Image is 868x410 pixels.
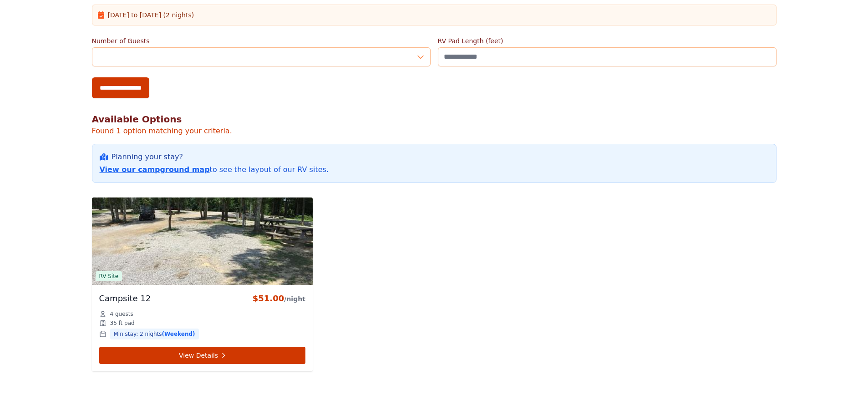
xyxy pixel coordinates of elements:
[92,126,777,137] p: Found 1 option matching your criteria.
[438,36,777,46] label: RV Pad Length (feet)
[100,164,769,175] p: to see the layout of our RV sites.
[110,329,199,339] span: Min stay: 2 nights
[100,165,210,174] a: View our campground map
[92,197,313,285] img: Campsite 12
[110,310,133,318] span: 4 guests
[96,271,122,281] span: RV Site
[112,152,183,162] span: Planning your stay?
[108,10,194,20] span: [DATE] to [DATE] (2 nights)
[99,347,305,364] a: View Details
[92,36,431,46] label: Number of Guests
[99,292,151,305] h3: Campsite 12
[92,113,777,126] h2: Available Options
[162,331,195,337] span: (Weekend)
[253,292,305,305] div: $51.00
[284,295,305,303] span: /night
[110,319,135,327] span: 35 ft pad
